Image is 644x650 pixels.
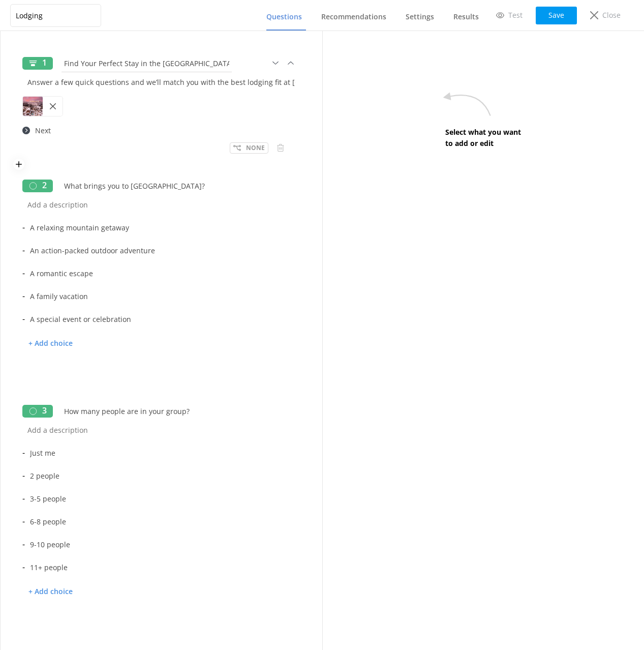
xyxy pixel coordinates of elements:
span: Questions [266,12,302,22]
input: Choice [25,487,291,510]
p: + Add choice [22,583,79,601]
input: Add a title [59,174,234,197]
div: 3 [22,405,53,418]
input: Choice [25,533,291,556]
p: Select what you want to add or edit [445,127,521,150]
div: 2 [22,180,53,192]
div: - [22,533,300,556]
div: - [22,441,300,464]
div: - [22,285,300,308]
input: Choice [25,262,291,285]
div: - [22,262,300,285]
button: Save [536,7,577,24]
div: - [22,308,300,331]
div: - [22,487,300,510]
div: 1 [22,57,53,70]
div: - [22,556,300,579]
p: + Add choice [22,335,79,352]
input: Add a title [59,52,234,75]
input: Choice [25,308,291,331]
span: Results [453,12,479,22]
span: Recommendations [321,12,386,22]
input: Choice [25,464,291,487]
input: Add a description [22,419,300,441]
input: Add a description [22,193,300,216]
input: Choice [25,285,291,308]
span: Settings [406,12,434,22]
a: Test [489,7,530,24]
input: Add a title [59,400,234,423]
div: - [22,464,300,487]
input: Choice [25,441,291,464]
div: - [22,510,300,533]
p: Close [602,10,621,21]
input: Choice [25,556,291,579]
input: Choice [25,510,291,533]
input: Add a call to action [30,119,300,142]
input: Add a description [22,71,300,94]
div: - [22,216,300,239]
input: Choice [25,216,291,239]
p: Test [508,10,523,21]
input: Choice [25,239,291,262]
p: None [246,143,265,153]
div: - [22,239,300,262]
